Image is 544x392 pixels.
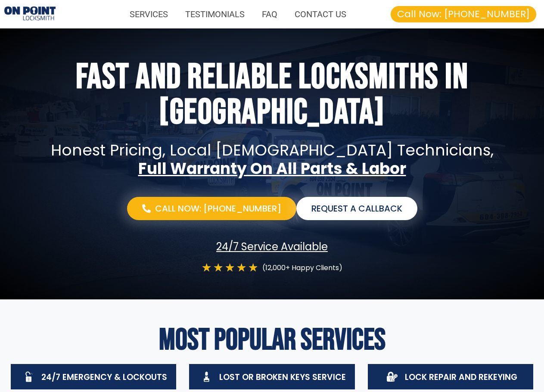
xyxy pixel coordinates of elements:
img: Locksmiths Locations 1 [4,6,56,22]
a: TESTIMONIALS [177,4,253,24]
span: Request a Callback [311,203,402,214]
i: ★ [213,262,223,274]
i: ★ [202,262,211,274]
div: 5/5 [202,262,258,274]
a: SERVICES [121,4,177,24]
a: Request a Callback [296,197,417,220]
a: CONTACT US [286,4,355,24]
span: Call Now: [PHONE_NUMBER] [397,9,530,19]
i: ★ [248,262,258,274]
a: Call Now: [PHONE_NUMBER] [127,197,296,220]
p: Honest pricing, local [DEMOGRAPHIC_DATA] technicians, [15,141,529,159]
a: Call Now: [PHONE_NUMBER] [391,6,536,22]
p: (12,000+ Happy Clients) [262,262,342,274]
span: 24/7 Service Available [216,241,328,253]
h2: Most Popular Services [4,325,540,355]
i: ★ [236,262,246,274]
nav: Menu [64,4,355,24]
strong: Full Warranty On All Parts & Labor [138,158,406,180]
a: FAQ [253,4,286,24]
i: ★ [225,262,235,274]
span: Call Now: [PHONE_NUMBER] [155,203,281,214]
h1: Fast and Reliable Locksmiths In [GEOGRAPHIC_DATA] [57,60,488,131]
